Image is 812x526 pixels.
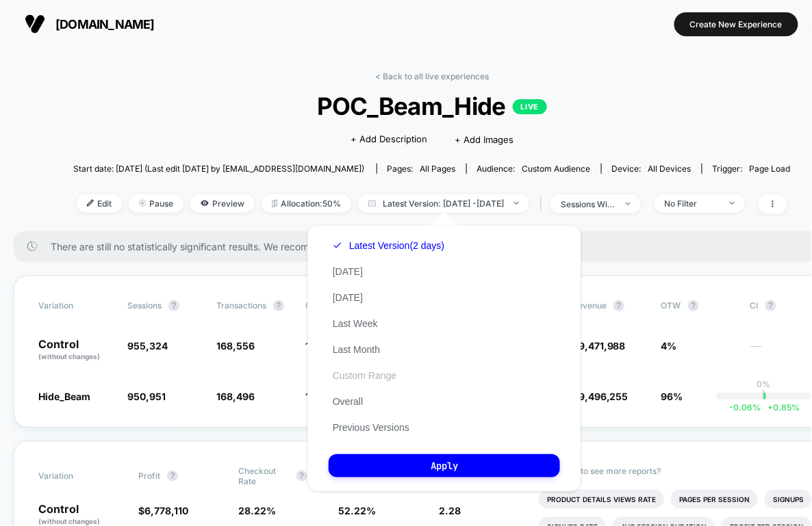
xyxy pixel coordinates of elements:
button: Overall [329,395,367,408]
span: Preview [190,194,255,213]
button: ? [688,300,699,311]
button: ? [613,300,624,311]
span: + Add Images [455,134,513,145]
span: 168,556 [216,340,255,352]
span: Latest Version: [DATE] - [DATE] [358,194,529,213]
span: 950,951 [127,391,166,402]
button: ? [167,471,178,482]
span: Variation [38,466,114,486]
div: No Filter [665,198,720,209]
span: all pages [420,163,456,174]
span: Profit [138,471,160,481]
span: 52.22 % [339,505,377,516]
button: ? [168,300,179,311]
button: Last Week [329,317,382,330]
img: edit [87,200,94,207]
img: end [514,202,519,205]
button: ? [765,300,776,311]
img: calendar [368,200,376,207]
span: Transactions [216,300,266,311]
span: 96% [661,391,683,402]
button: Custom Range [329,369,401,382]
span: Custom Audience [522,163,591,174]
span: all devices [648,163,692,174]
button: Previous Versions [329,421,414,434]
li: Pages Per Session [671,490,758,509]
span: Sessions [127,300,162,311]
span: + [768,402,774,412]
span: 4% [661,340,677,352]
img: end [730,202,735,205]
span: 2.28 [439,505,461,516]
p: Control [38,339,114,362]
span: 0.85 % [761,402,800,412]
p: | [763,389,765,399]
span: Device: [601,163,702,174]
div: Pages: [388,163,456,174]
span: POC_Beam_Hide [110,92,755,120]
span: $ [572,340,626,352]
div: Audience: [477,163,591,174]
span: Checkout Rate [239,466,290,486]
div: Trigger: [713,163,791,174]
li: Product Details Views Rate [539,490,664,509]
div: sessions with impression [561,199,616,209]
span: $ [572,391,629,402]
button: ? [273,300,284,311]
button: Apply [329,454,560,477]
img: end [626,202,631,205]
button: [DATE] [329,265,367,278]
span: 6,778,110 [144,505,188,516]
span: + Add Description [351,133,427,146]
span: Allocation: 50% [262,194,351,213]
span: Pause [129,194,183,213]
span: | [536,194,550,214]
button: Latest Version(2 days) [329,239,448,252]
button: Last Month [329,343,384,356]
img: end [139,200,146,207]
span: OTW [661,300,737,311]
span: [DOMAIN_NAME] [55,17,155,31]
span: Page Load [750,163,791,174]
img: rebalance [272,200,277,207]
p: LIVE [513,99,547,114]
li: Signups [765,490,812,509]
span: Variation [38,300,114,311]
span: 28.22 % [239,505,277,516]
a: < Back to all live experiences [375,71,489,81]
button: Create New Experience [674,12,798,36]
span: 9,471,988 [579,340,626,352]
span: Edit [77,194,122,213]
p: 0% [757,379,771,389]
span: 9,496,255 [579,391,629,402]
span: $ [138,505,188,516]
span: (without changes) [38,352,100,360]
button: [DOMAIN_NAME] [21,13,159,35]
span: 168,496 [216,391,255,402]
span: -0.06 % [730,402,761,412]
button: [DATE] [329,291,367,304]
span: (without changes) [38,517,100,525]
img: Visually logo [25,14,45,34]
span: Hide_Beam [38,391,90,402]
span: 955,324 [127,340,168,352]
span: Start date: [DATE] (Last edit [DATE] by [EMAIL_ADDRESS][DOMAIN_NAME]) [73,163,364,174]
